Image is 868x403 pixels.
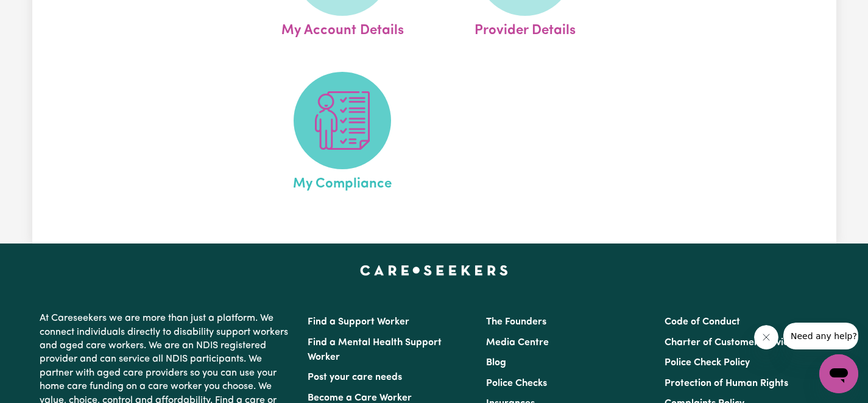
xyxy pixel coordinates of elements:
a: Police Check Policy [665,358,750,368]
a: The Founders [486,317,546,327]
iframe: Message from company [783,323,858,349]
span: My Account Details [281,16,404,41]
a: Police Checks [486,379,547,388]
a: Charter of Customer Service [665,338,794,348]
a: Post your care needs [308,373,402,382]
a: Become a Care Worker [308,393,412,403]
iframe: Button to launch messaging window [819,354,858,393]
span: My Compliance [293,169,392,195]
a: Careseekers home page [360,265,508,275]
a: Blog [486,358,506,368]
span: Provider Details [475,16,576,41]
a: Media Centre [486,338,549,348]
a: Find a Support Worker [308,317,409,327]
a: Code of Conduct [665,317,740,327]
a: Find a Mental Health Support Worker [308,338,442,362]
a: Protection of Human Rights [665,379,788,388]
iframe: Close message [754,325,778,349]
a: My Compliance [255,72,430,195]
